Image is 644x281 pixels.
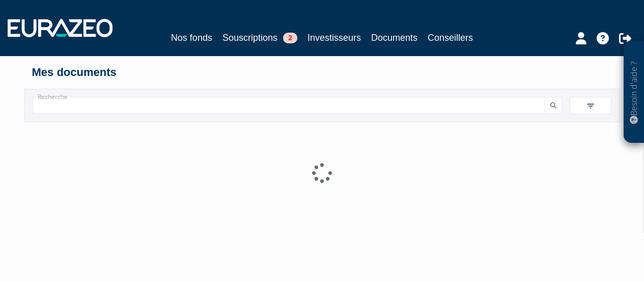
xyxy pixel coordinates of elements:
a: Documents [371,31,417,46]
a: Souscriptions2 [222,31,297,45]
input: Recherche [33,97,546,114]
img: 1732889491-logotype_eurazeo_blanc_rvb.png [8,19,113,37]
span: 2 [283,33,297,43]
a: Nos fonds [171,31,212,45]
p: Besoin d'aide ? [628,46,640,138]
a: Conseillers [428,31,473,45]
h4: Mes documents [32,66,612,79]
a: Investisseurs [307,31,361,45]
img: filter.svg [586,101,595,111]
